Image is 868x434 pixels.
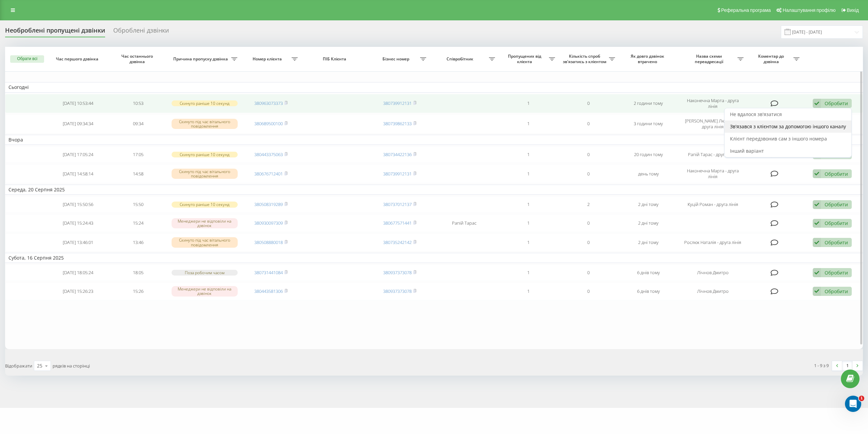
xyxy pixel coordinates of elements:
td: 0 [558,264,618,281]
td: 0 [558,146,618,163]
td: [DATE] 09:34:34 [48,114,108,133]
div: 1 - 9 з 9 [814,362,829,369]
td: Наконечна Марта - друга лінія [678,94,747,113]
span: Час першого дзвінка [54,56,102,62]
div: 25 [37,362,42,369]
a: 380508880018 [254,239,283,245]
a: 380508319289 [254,201,283,207]
span: Пропущених від клієнта [502,54,549,64]
td: 1 [498,282,558,300]
span: Час останнього дзвінка [114,54,162,64]
td: Наконечна Марта - друга лінія [678,164,747,183]
iframe: Intercom live chat [845,396,861,412]
a: 1 [842,361,852,371]
a: 380737012137 [383,201,412,207]
a: 380739862133 [383,120,412,127]
td: 1 [498,264,558,281]
a: 380443581306 [254,288,283,294]
td: 1 [498,94,558,113]
a: 380930097309 [254,220,283,226]
div: Обробити [825,220,848,226]
span: Номер клієнта [244,56,292,62]
td: [DATE] 15:24:43 [48,214,108,232]
a: 380937373078 [383,269,412,276]
a: 380731441084 [254,269,283,276]
a: 380963073373 [254,100,283,106]
td: 2 дні тому [618,233,678,251]
td: 1 [498,146,558,163]
div: Скинуто раніше 10 секунд [172,202,238,207]
td: [DATE] 14:58:14 [48,164,108,183]
div: Оброблені дзвінки [113,27,169,37]
td: 15:24 [108,214,168,232]
div: Поза робочим часом [172,270,238,276]
div: Обробити [825,269,848,276]
td: 0 [558,282,618,300]
td: 0 [558,164,618,183]
td: 09:34 [108,114,168,133]
td: 15:26 [108,282,168,300]
td: 0 [558,114,618,133]
span: Бізнес номер [373,56,420,62]
span: Клієнт передзвонив сам з іншого номера [730,135,827,142]
span: Причина пропуску дзвінка [172,56,231,62]
td: Вчора [5,135,863,145]
td: 6 днів тому [618,264,678,281]
div: Скинуто раніше 10 секунд [172,100,238,106]
td: 15:50 [108,196,168,213]
a: 380676712401 [254,171,283,177]
td: 2 [558,196,618,213]
a: 380735242142 [383,239,412,245]
div: Менеджери не відповіли на дзвінок [172,218,238,228]
span: Назва схеми переадресації [682,54,737,64]
a: 380443375063 [254,151,283,157]
td: 0 [558,233,618,251]
span: Відображати [5,363,32,369]
span: Налаштування профілю [783,7,835,13]
td: 1 [498,164,558,183]
td: Середа, 20 Серпня 2025 [5,185,863,195]
span: Кількість спроб зв'язатись з клієнтом [562,54,609,64]
td: [DATE] 13:46:01 [48,233,108,251]
td: Рапій Тарас [430,214,498,232]
td: 3 години тому [618,114,678,133]
td: 20 годин тому [618,146,678,163]
td: Сьогодні [5,82,863,92]
span: Вихід [847,7,859,13]
td: 6 днів тому [618,282,678,300]
td: [DATE] 17:05:24 [48,146,108,163]
div: Скинуто під час вітального повідомлення [172,237,238,247]
td: 10:53 [108,94,168,113]
td: 0 [558,214,618,232]
a: 380734422136 [383,151,412,157]
a: 380677571441 [383,220,412,226]
button: Обрати всі [10,55,44,63]
td: Куцій Роман - друга лінія [678,196,747,213]
td: Лічнов Дмитро [678,264,747,281]
div: Необроблені пропущені дзвінки [5,27,105,37]
span: Зв'язався з клієнтом за допомогою іншого каналу [730,123,846,130]
span: ПІБ Клієнта [308,56,363,62]
span: Коментар до дзвінка [750,54,793,64]
td: 0 [558,94,618,113]
td: 17:05 [108,146,168,163]
span: Реферальна програма [721,7,771,13]
td: Субота, 16 Серпня 2025 [5,253,863,263]
td: [DATE] 15:26:23 [48,282,108,300]
td: [DATE] 15:50:56 [48,196,108,213]
span: Не вдалося зв'язатися [730,111,782,117]
td: 18:05 [108,264,168,281]
div: Обробити [825,100,848,107]
div: Скинуто раніше 10 секунд [172,152,238,157]
td: 2 дні тому [618,214,678,232]
div: Обробити [825,288,848,295]
td: 1 [498,214,558,232]
td: день тому [618,164,678,183]
a: 380739912131 [383,171,412,177]
div: Скинуто під час вітального повідомлення [172,119,238,129]
span: Співробітник [433,56,489,62]
span: Інший варіант [730,148,764,154]
td: 1 [498,114,558,133]
span: Як довго дзвінок втрачено [625,54,672,64]
td: Лічнов Дмитро [678,282,747,300]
